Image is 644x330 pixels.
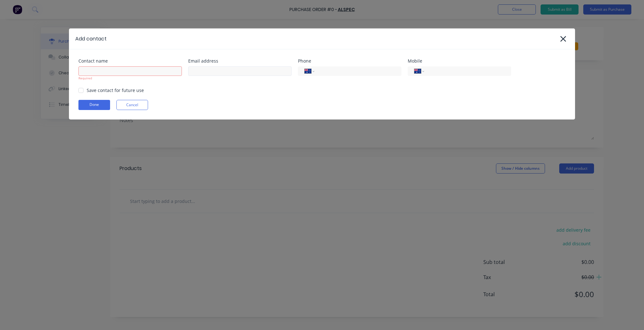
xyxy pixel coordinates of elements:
div: Save contact for future use [87,87,144,94]
div: Required [78,76,182,81]
div: Contact name [78,59,182,63]
button: Done [78,100,110,110]
div: Phone [298,59,401,63]
button: Cancel [116,100,148,110]
div: Mobile [408,59,511,63]
div: Email address [188,59,292,63]
div: Add contact [75,35,107,43]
